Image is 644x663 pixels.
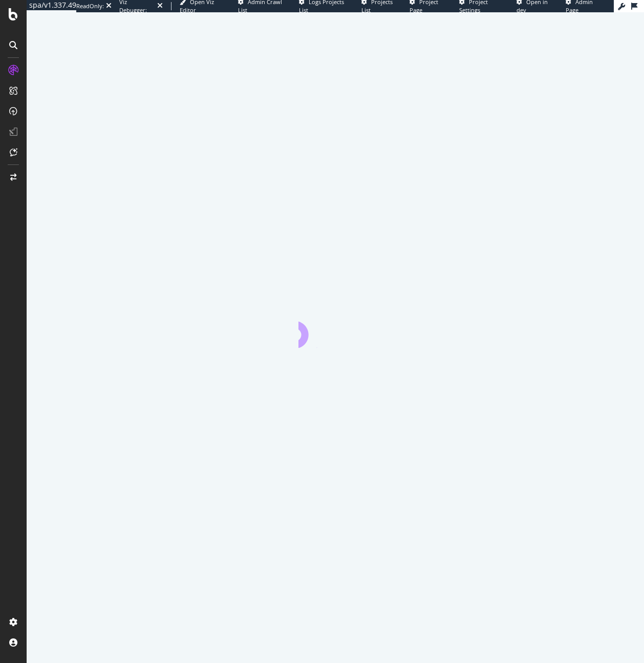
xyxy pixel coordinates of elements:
div: ReadOnly: [76,2,104,10]
div: animation [298,311,372,348]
